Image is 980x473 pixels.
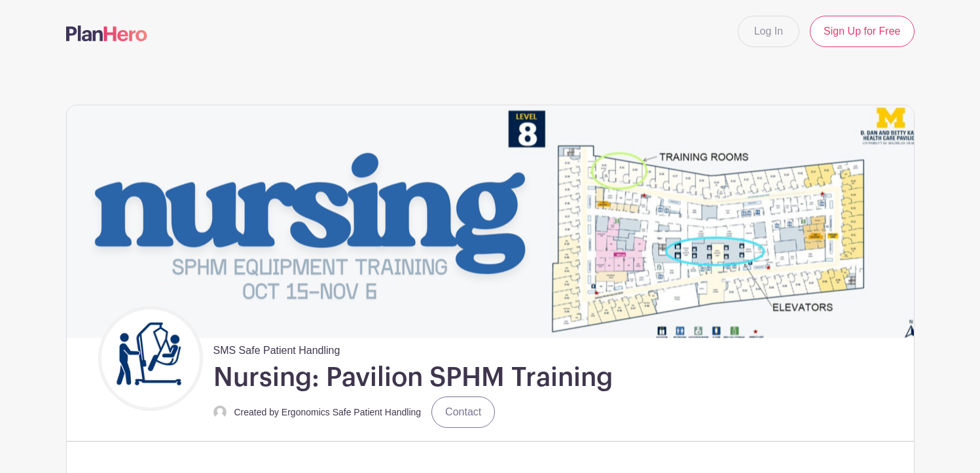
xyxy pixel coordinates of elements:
h1: Nursing: Pavilion SPHM Training [213,361,613,394]
img: Untitled%20design.png [101,309,200,408]
a: Sign Up for Free [810,16,914,47]
span: SMS Safe Patient Handling [213,338,340,359]
small: Created by Ergonomics Safe Patient Handling [234,407,422,417]
img: event_banner_9715.png [67,105,914,338]
a: Contact [431,396,495,428]
a: Log In [738,16,799,47]
img: logo-507f7623f17ff9eddc593b1ce0a138ce2505c220e1c5a4e2b4648c50719b7d32.svg [66,26,147,41]
img: default-ce2991bfa6775e67f084385cd625a349d9dcbb7a52a09fb2fda1e96e2d18dcdb.png [213,406,227,419]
